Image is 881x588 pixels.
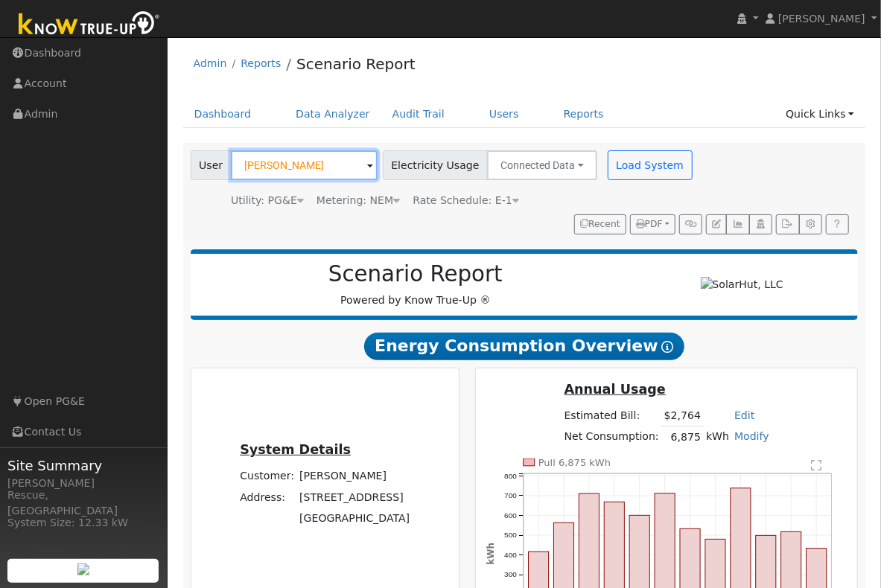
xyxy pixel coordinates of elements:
[504,551,517,559] text: 400
[776,214,799,235] button: Export Interval Data
[7,456,159,476] span: Site Summary
[704,426,732,448] td: kWh
[231,150,378,180] input: Select a User
[7,515,159,531] div: System Size: 12.33 kW
[538,457,611,468] text: Pull 6,875 kWh
[297,466,413,487] td: [PERSON_NAME]
[630,214,675,235] button: PDF
[701,277,783,293] img: SolarHut, LLC
[241,57,281,69] a: Reports
[486,543,496,565] text: kWh
[297,508,413,528] td: [GEOGRAPHIC_DATA]
[608,150,693,180] button: Load System
[238,487,297,508] td: Address:
[413,194,519,206] span: Alias: HE1
[749,214,772,235] button: Login As
[487,150,597,180] button: Connected Data
[206,261,626,287] h2: Scenario Report
[734,430,769,442] a: Modify
[183,100,263,128] a: Dashboard
[383,150,488,180] span: Electricity Usage
[77,563,89,575] img: retrieve
[662,341,674,353] i: Show Help
[706,214,727,235] button: Edit User
[504,570,517,578] text: 300
[238,466,297,487] td: Customer:
[726,214,749,235] button: Multi-Series Graph
[564,382,666,397] u: Annual Usage
[364,333,684,360] span: Energy Consumption Overview
[296,55,416,73] a: Scenario Report
[553,100,615,128] a: Reports
[297,487,413,508] td: [STREET_ADDRESS]
[661,405,703,426] td: $2,764
[7,488,159,519] div: Rescue, [GEOGRAPHIC_DATA]
[679,214,702,235] button: Generate Report Link
[562,405,661,426] td: Estimated Bill:
[562,426,661,448] td: Net Consumption:
[231,193,304,208] div: Utility: PG&E
[504,491,517,499] text: 700
[661,426,703,448] td: 6,875
[478,100,530,128] a: Users
[778,13,865,25] span: [PERSON_NAME]
[775,100,865,128] a: Quick Links
[11,8,168,42] img: Know True-Up
[7,476,159,491] div: [PERSON_NAME]
[381,100,456,128] a: Audit Trail
[504,471,517,479] text: 800
[574,214,626,235] button: Recent
[284,100,381,128] a: Data Analyzer
[198,261,634,308] div: Powered by Know True-Up ®
[734,409,754,421] a: Edit
[504,511,517,520] text: 600
[636,219,663,229] span: PDF
[799,214,822,235] button: Settings
[240,442,351,457] u: System Details
[812,459,822,471] text: 
[504,531,517,539] text: 500
[194,57,227,69] a: Admin
[191,150,232,180] span: User
[826,214,849,235] a: Help Link
[317,193,400,208] div: Metering: NEM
